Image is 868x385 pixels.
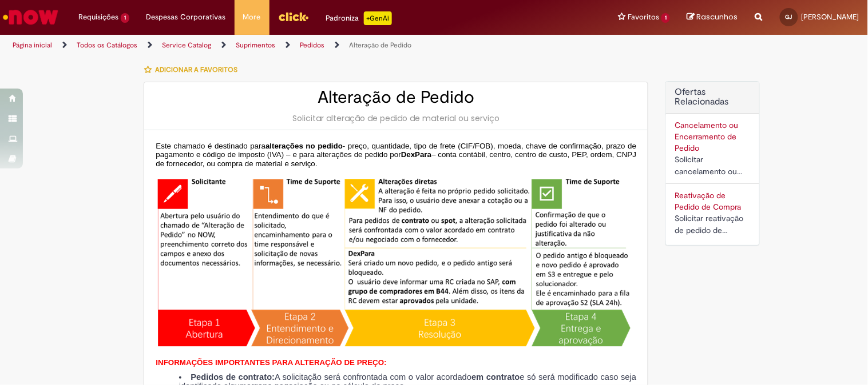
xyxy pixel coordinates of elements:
[236,41,275,50] a: Suprimentos
[300,41,324,50] a: Pedidos
[687,12,738,23] a: Rascunhos
[156,142,265,150] span: Este chamado é destinado para
[156,142,636,159] span: - preço, quantidade, tipo de frete (CIF/FOB), moeda, chave de confirmação, prazo de pagamento e c...
[665,81,760,246] div: Ofertas Relacionadas
[155,65,237,74] span: Adicionar a Favoritos
[78,11,118,23] span: Requisições
[243,11,261,23] span: More
[1,6,60,29] img: ServiceNow
[278,8,309,25] img: click_logo_yellow_360x200.png
[156,358,386,367] span: INFORMAÇÕES IMPORTANTES PARA ALTERAÇÃO DE PREÇO:
[471,372,520,382] strong: em contrato
[675,212,751,236] div: Solicitar reativação de pedido de compra cancelado ou bloqueado.
[675,154,751,178] div: Solicitar cancelamento ou encerramento de Pedido.
[77,41,137,50] a: Todos os Catálogos
[156,88,636,107] h2: Alteração de Pedido
[121,13,129,23] span: 1
[802,12,859,22] span: [PERSON_NAME]
[786,13,792,21] span: GJ
[661,13,670,23] span: 1
[675,190,741,212] a: Reativação de Pedido de Compra
[364,11,392,25] p: +GenAi
[156,150,636,168] span: – conta contábil, centro, centro de custo, PEP, ordem, CNPJ de fornecedor, ou compra de material ...
[13,41,52,50] a: Página inicial
[144,58,244,82] button: Adicionar a Favoritos
[146,11,226,23] span: Despesas Corporativas
[9,35,570,56] ul: Trilhas de página
[349,41,411,50] a: Alteração de Pedido
[401,150,431,159] span: DexPara
[162,41,211,50] a: Service Catalog
[156,113,636,124] div: Solicitar alteração de pedido de material ou serviço
[265,142,343,150] span: alterações no pedido
[191,372,275,382] strong: Pedidos de contrato:
[326,11,392,25] div: Padroniza
[697,11,738,22] span: Rascunhos
[628,11,659,23] span: Favoritos
[675,120,738,153] a: Cancelamento ou Encerramento de Pedido
[675,87,751,107] h2: Ofertas Relacionadas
